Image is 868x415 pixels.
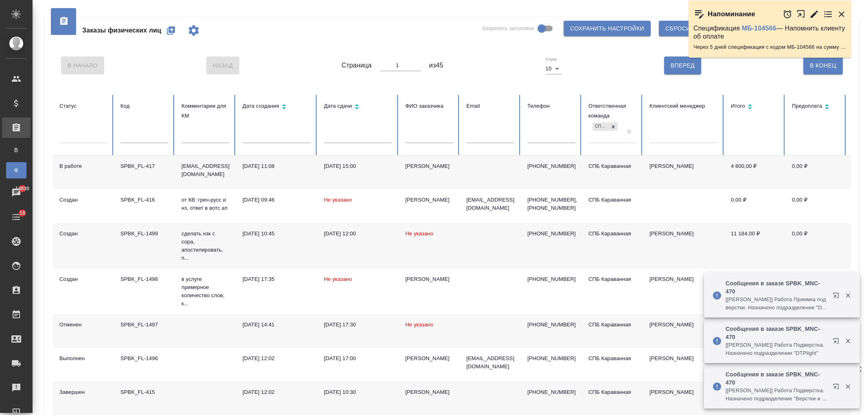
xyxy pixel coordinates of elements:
[59,388,107,396] div: Завершен
[659,21,756,36] button: Сбросить все настройки
[120,230,168,238] div: SPBK_FL-1499
[546,63,562,74] div: 10
[324,321,392,329] div: [DATE] 17:30
[546,57,557,61] label: Строк
[785,269,846,314] td: 0,00 ₽
[11,185,34,193] span: 14830
[643,269,724,314] td: [PERSON_NAME]
[482,24,534,33] span: Закрепить заголовки
[724,269,785,314] td: 25 470,00 ₽
[59,196,107,204] div: Создан
[405,230,433,237] span: Не указано
[593,122,609,131] div: СПБ Караванная
[2,207,31,227] a: 18
[588,321,636,329] div: СПБ Караванная
[120,275,168,283] div: SPBK_FL-1498
[466,101,514,111] div: Email
[59,275,107,283] div: Создан
[809,9,819,19] button: Редактировать
[59,230,107,238] div: Создан
[588,354,636,363] div: СПБ Караванная
[665,24,750,34] span: Сбросить все настройки
[161,21,181,40] button: Создать
[783,9,792,19] button: Отложить
[324,162,392,170] div: [DATE] 15:00
[6,162,26,178] a: Ф
[564,21,651,36] button: Сохранить настройки
[792,101,840,113] div: Сортировка
[828,378,847,398] button: Открыть в новой вкладке
[10,146,22,154] span: В
[405,196,453,204] div: [PERSON_NAME]
[649,101,718,111] div: Клиентский менеджер
[708,10,755,18] p: Напоминание
[828,287,847,307] button: Открыть в новой вкладке
[405,354,453,363] div: [PERSON_NAME]
[243,230,311,238] div: [DATE] 10:45
[405,322,433,328] span: Не указано
[243,196,311,204] div: [DATE] 09:46
[324,276,352,282] span: Не указано
[726,295,827,312] p: [[PERSON_NAME]] Работа Приемка подверстки. Назначено подразделение "DTPqa"
[429,61,444,70] span: из 45
[785,156,846,189] td: 0,00 ₽
[324,354,392,363] div: [DATE] 17:00
[466,354,514,371] p: [EMAIL_ADDRESS][DOMAIN_NAME]
[120,321,168,329] div: SPBK_FL-1497
[664,56,701,74] button: Вперед
[181,196,230,212] p: от КВ: греч-русс и нз, ответ в вотс ап
[724,223,785,269] td: 11 184,00 ₽
[243,162,311,170] div: [DATE] 11:08
[588,230,636,238] div: СПБ Караванная
[324,101,392,113] div: Сортировка
[693,43,846,51] p: Через 5 дней спецификация с кодом МБ-104566 на сумму 1567.44 RUB будет просрочена
[785,223,846,269] td: 0,00 ₽
[643,348,724,382] td: [PERSON_NAME]
[671,61,695,71] span: Вперед
[181,230,230,262] p: сделать нзк с сора, апостилировать, п...
[731,101,779,113] div: Сортировка
[10,166,22,174] span: Ф
[243,388,311,396] div: [DATE] 12:02
[823,9,833,19] button: Перейти в todo
[796,5,806,23] button: Открыть в новой вкладке
[181,101,230,121] div: Комментарии для КМ
[588,162,636,170] div: СПБ Караванная
[324,197,352,203] span: Не указано
[324,230,392,238] div: [DATE] 12:00
[59,101,107,111] div: Статус
[243,275,311,283] div: [DATE] 17:35
[405,388,453,396] div: [PERSON_NAME]
[724,156,785,189] td: 4 800,00 ₽
[726,370,827,387] p: Сообщения в заказе SPBK_MNC-470
[120,101,168,111] div: Код
[643,156,724,189] td: [PERSON_NAME]
[6,142,26,158] a: В
[785,189,846,223] td: 0,00 ₽
[588,101,636,121] div: Ответственная команда
[120,162,168,170] div: SPBK_FL-417
[527,230,575,238] p: [PHONE_NUMBER]
[726,387,827,403] p: [[PERSON_NAME]] Работа Подверстка. Назначено подразделение "Верстки и дизайна"
[405,275,453,283] div: [PERSON_NAME]
[466,196,514,212] p: [EMAIL_ADDRESS][DOMAIN_NAME]
[726,325,827,341] p: Сообщения в заказе SPBK_MNC-470
[324,388,392,396] div: [DATE] 10:30
[120,388,168,396] div: SPBK_FL-415
[726,341,827,357] p: [[PERSON_NAME]] Работа Подверстка. Назначено подразделение "DTPlight"
[588,275,636,283] div: СПБ Караванная
[2,183,31,203] a: 14830
[405,101,453,111] div: ФИО заказчика
[726,279,827,295] p: Сообщения в заказе SPBK_MNC-470
[837,9,846,19] button: Закрыть
[405,162,453,170] div: [PERSON_NAME]
[527,354,575,363] p: [PHONE_NUMBER]
[588,388,636,396] div: СПБ Караванная
[341,61,372,70] span: Страница
[243,101,311,113] div: Сортировка
[59,321,107,329] div: Отменен
[243,321,311,329] div: [DATE] 14:41
[742,25,776,32] a: МБ-104566
[527,101,575,111] div: Телефон
[15,209,30,217] span: 18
